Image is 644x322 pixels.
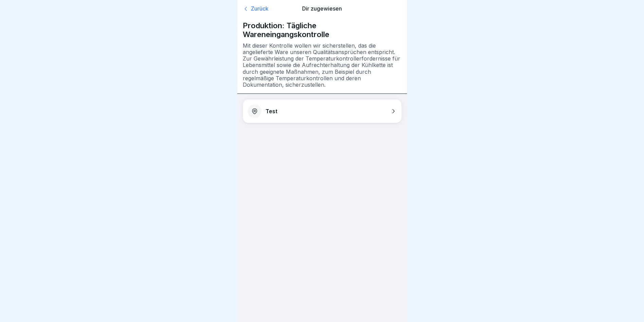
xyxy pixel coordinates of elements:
[243,21,402,39] p: Produktion: Tägliche Wareneingangskontrolle
[243,5,293,12] a: Zurück
[297,5,347,12] p: Dir zugewiesen
[265,108,277,115] p: Test
[243,43,402,88] p: Mit dieser Kontrolle wollen wir sicherstellen, das die angelieferte Ware unseren Qualitätsansprüc...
